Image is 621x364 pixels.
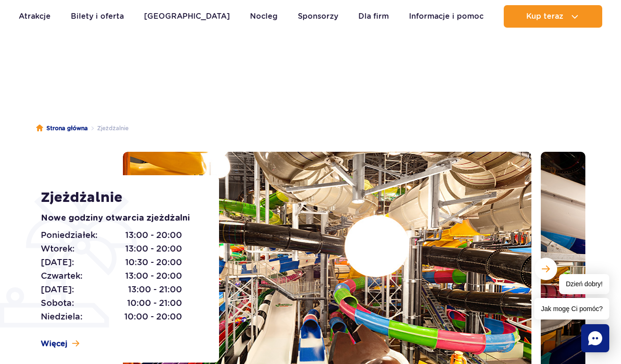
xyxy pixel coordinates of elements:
[88,124,129,133] li: Zjeżdżalnie
[41,339,79,349] a: Więcej
[125,229,182,242] span: 13:00 - 20:00
[127,297,182,310] span: 10:00 - 21:00
[504,5,602,28] button: Kup teraz
[41,229,98,242] span: Poniedziałek:
[36,124,88,133] a: Strona główna
[250,5,278,28] a: Nocleg
[358,5,389,28] a: Dla firm
[526,12,563,21] span: Kup teraz
[19,5,51,28] a: Atrakcje
[125,242,182,255] span: 13:00 - 20:00
[71,5,124,28] a: Bilety i oferta
[144,5,230,28] a: [GEOGRAPHIC_DATA]
[535,258,557,280] button: Następny slajd
[298,5,338,28] a: Sponsorzy
[41,269,83,282] span: Czwartek:
[41,212,198,225] p: Nowe godziny otwarcia zjeżdżalni
[125,256,182,269] span: 10:30 - 20:00
[41,283,74,296] span: [DATE]:
[41,189,198,206] h1: Zjeżdżalnie
[124,310,182,323] span: 10:00 - 20:00
[125,269,182,282] span: 13:00 - 20:00
[41,310,83,323] span: Niedziela:
[409,5,484,28] a: Informacje i pomoc
[559,274,609,294] span: Dzień dobry!
[581,324,609,352] div: Chat
[128,283,182,296] span: 13:00 - 21:00
[41,297,74,310] span: Sobota:
[41,339,68,349] span: Więcej
[534,298,609,319] span: Jak mogę Ci pomóc?
[41,256,74,269] span: [DATE]:
[41,242,75,255] span: Wtorek:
